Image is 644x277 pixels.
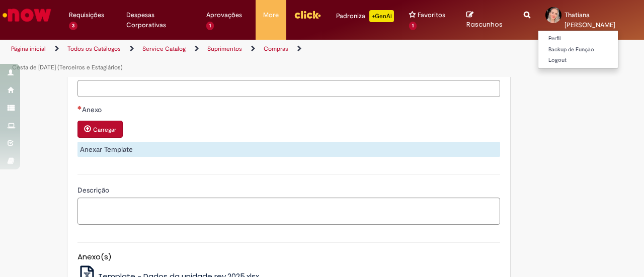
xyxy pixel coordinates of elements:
[264,45,288,53] a: Compras
[12,63,123,71] a: Cesta de [DATE] (Terceiros e Estagiários)
[69,22,77,30] span: 3
[538,44,618,55] a: Backup de Função
[263,10,279,20] span: More
[142,45,186,53] a: Service Catalog
[538,33,618,44] a: Perfil
[206,22,214,30] span: 1
[207,45,242,53] a: Suprimentos
[77,106,82,110] span: Necessários
[206,10,242,20] span: Aprovações
[418,10,445,20] span: Favoritos
[77,186,111,195] span: Descrição
[77,253,500,261] h5: Anexo(s)
[77,121,123,138] button: Carregar anexo de Anexo Required
[67,45,121,53] a: Todos os Catálogos
[77,80,500,97] input: Centro de custo ou Ordem ou PEP
[93,126,116,134] small: Carregar
[369,10,394,22] p: +GenAi
[466,11,509,29] a: Rascunhos
[69,10,104,20] span: Requisições
[82,68,195,77] span: Centro de custo ou Ordem ou PEP
[538,55,618,66] a: Logout
[82,105,104,114] span: Anexo
[466,20,503,29] span: Rascunhos
[409,22,417,30] span: 1
[8,40,422,77] ul: Trilhas de página
[294,7,321,22] img: click_logo_yellow_360x200.png
[126,10,192,30] span: Despesas Corporativas
[1,5,53,25] img: ServiceNow
[77,198,500,224] textarea: Descrição
[77,142,500,157] div: Anexar Template
[336,10,394,22] div: Padroniza
[565,11,615,29] span: Thatiana [PERSON_NAME]
[11,45,46,53] a: Página inicial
